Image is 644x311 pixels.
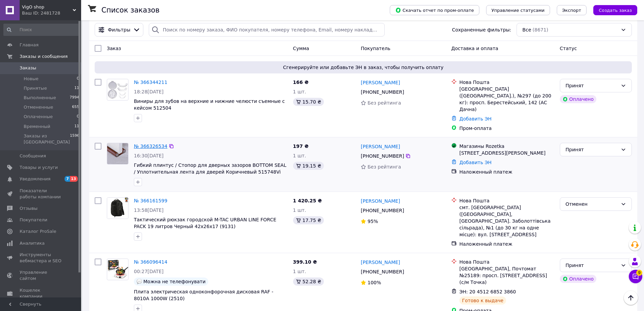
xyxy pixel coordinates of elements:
[74,85,79,91] span: 11
[560,275,596,283] div: Оплачено
[22,4,73,10] span: VigO shop
[361,143,400,150] a: [PERSON_NAME]
[359,267,405,276] div: [PHONE_NUMBER]
[77,76,79,82] span: 0
[70,176,78,182] span: 13
[566,200,618,208] div: Отменен
[560,95,596,103] div: Оплачено
[107,143,128,164] img: Фото товару
[134,207,164,213] span: 13:58[DATE]
[107,80,128,99] img: Фото товару
[107,46,121,51] span: Заказ
[134,153,164,158] span: 16:30[DATE]
[293,98,324,106] div: 15.70 ₴
[532,27,548,32] span: (8671)
[560,46,577,51] span: Статус
[562,8,581,13] span: Экспорт
[20,269,63,282] span: Управление сайтом
[459,116,492,121] a: Добавить ЭН
[361,79,400,86] a: [PERSON_NAME]
[293,89,306,94] span: 1 шт.
[3,24,80,36] input: Поиск
[20,188,63,200] span: Показатели работы компании
[361,198,400,204] a: [PERSON_NAME]
[459,265,554,286] div: [GEOGRAPHIC_DATA], Почтомат №25189: просп. [STREET_ADDRESS] (с/м Точка)
[359,87,405,97] div: [PHONE_NUMBER]
[107,259,128,280] a: Фото товару
[134,269,164,274] span: 00:27[DATE]
[134,89,164,94] span: 18:28[DATE]
[24,85,47,91] span: Принятые
[134,98,285,111] a: Виниры для зубов на верхние и нижние челюсти съемные с кейсом 512504
[293,277,324,286] div: 52.28 ₴
[459,296,506,305] div: Готово к выдаче
[359,206,405,215] div: [PHONE_NUMBER]
[74,124,79,130] span: 11
[293,207,306,213] span: 1 шт.
[107,143,128,164] a: Фото товару
[395,7,474,13] span: Скачать отчет по пром-оплате
[20,65,36,71] span: Заказы
[459,259,554,265] div: Нова Пошта
[70,95,79,101] span: 7994
[20,287,63,299] span: Кошелек компании
[134,198,167,203] a: № 366161599
[459,160,492,165] a: Добавить ЭН
[566,262,618,269] div: Принят
[557,5,587,15] button: Экспорт
[459,86,554,113] div: [GEOGRAPHIC_DATA] ([GEOGRAPHIC_DATA].), №297 (до 200 кг): просп. Берестейський, 142 (АС Дачна)
[492,8,545,13] span: Управление статусами
[20,205,38,212] span: Отзывы
[70,133,79,145] span: 1596
[97,64,629,71] span: Сгенерируйте или добавьте ЭН в заказ, чтобы получить оплату
[293,162,324,170] div: 19.15 ₴
[20,53,68,60] span: Заказы и сообщения
[390,5,479,15] button: Скачать отчет по пром-оплате
[367,100,401,106] span: Без рейтинга
[20,240,45,246] span: Аналитика
[367,280,381,285] span: 100%
[134,80,167,85] a: № 366344211
[599,8,632,13] span: Создать заказ
[149,23,384,37] input: Поиск по номеру заказа, ФИО покупателя, номеру телефона, Email, номеру накладной
[636,270,642,276] span: 9
[72,104,79,110] span: 655
[293,143,309,149] span: 197 ₴
[107,79,128,101] a: Фото товару
[77,114,79,120] span: 0
[629,270,642,283] button: Чат с покупателем9
[587,7,637,13] a: Создать заказ
[24,76,39,82] span: Новые
[486,5,550,15] button: Управление статусами
[20,42,39,48] span: Главная
[20,153,46,159] span: Сообщения
[134,162,286,175] a: Гибкий плинтус / Стопор для дверных зазоров BOTTOM SEAL / Уплотнительная лента для дверей Коричне...
[293,80,309,85] span: 166 ₴
[459,79,554,86] div: Нова Пошта
[24,124,50,130] span: Временный
[134,217,276,229] a: Тактический рюкзак городской M-TAC URBAN LINE FORCE PACK 19 литров Черный 42x26x17 (9131)
[107,260,128,279] img: Фото товару
[24,104,53,110] span: Отмененные
[522,26,531,33] span: Все
[24,114,53,120] span: Оплаченные
[452,26,511,33] span: Сохраненные фильтры:
[593,5,637,15] button: Создать заказ
[20,176,50,182] span: Уведомления
[459,143,554,150] div: Магазины Rozetka
[20,252,63,264] span: Инструменты вебмастера и SEO
[22,10,81,16] div: Ваш ID: 2481728
[65,176,70,182] span: 7
[293,216,324,224] div: 17.75 ₴
[361,259,400,266] a: [PERSON_NAME]
[459,169,554,175] div: Наложенный платеж
[459,125,554,132] div: Пром-оплата
[20,228,56,235] span: Каталог ProSale
[293,259,317,265] span: 399.10 ₴
[20,164,58,171] span: Товары и услуги
[293,269,306,274] span: 1 шт.
[134,289,273,301] a: Плита электрическая одноконфорочная дисковая RAF - 8010A 1000W (2510)
[451,46,498,51] span: Доставка и оплата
